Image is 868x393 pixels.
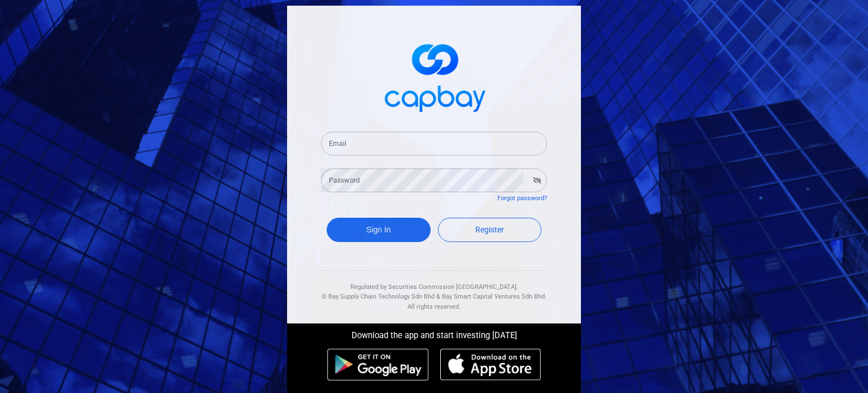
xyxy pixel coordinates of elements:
img: android [327,348,429,381]
a: Forgot password? [497,195,547,202]
img: ios [440,348,541,381]
span: Bay Smart Capital Ventures Sdn Bhd. [442,293,546,300]
span: Register [475,225,504,234]
button: Sign In [327,218,431,242]
img: logo [377,34,491,118]
span: © Bay Supply Chain Technology Sdn Bhd [322,293,435,300]
div: Regulated by Securities Commission [GEOGRAPHIC_DATA]. & All rights reserved. [321,271,547,312]
div: Download the app and start investing [DATE] [279,323,589,343]
a: Register [438,218,542,242]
